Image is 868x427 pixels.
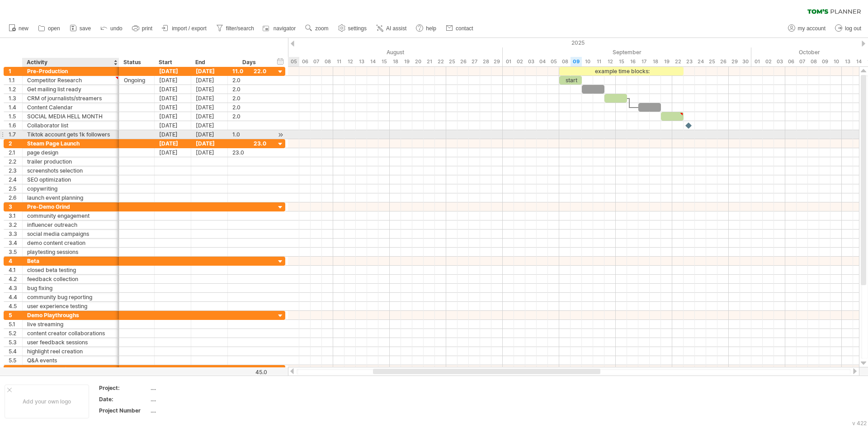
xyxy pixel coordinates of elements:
[27,221,114,229] div: influencer outreach
[717,57,729,66] div: Friday, 26 September 2025
[27,239,114,247] div: demo content creation
[9,311,22,319] div: 5
[9,148,22,157] div: 2.1
[99,407,149,414] div: Project Number
[9,320,22,328] div: 5.1
[191,67,228,75] div: [DATE]
[27,121,114,130] div: Collaborator list
[27,76,114,84] div: Competitor Research
[214,23,257,34] a: filter/search
[232,112,266,121] div: 2.0
[322,57,333,66] div: Friday, 8 August 2025
[9,275,22,283] div: 4.2
[27,112,114,121] div: SOCIAL MEDIA HELL MONTH
[9,293,22,301] div: 4.4
[155,148,191,157] div: [DATE]
[299,57,311,66] div: Wednesday, 6 August 2025
[9,284,22,292] div: 4.3
[374,23,409,34] a: AI assist
[315,25,328,32] span: zoom
[9,365,22,374] div: 6
[706,57,717,66] div: Thursday, 25 September 2025
[155,112,191,121] div: [DATE]
[27,311,114,319] div: Demo Playthroughs
[740,57,751,66] div: Tuesday, 30 September 2025
[9,338,22,347] div: 5.3
[390,57,401,66] div: Monday, 18 August 2025
[155,121,191,130] div: [DATE]
[232,67,266,75] div: 11.0
[303,23,331,34] a: zoom
[155,76,191,84] div: [DATE]
[435,57,446,66] div: Friday, 22 August 2025
[469,57,480,66] div: Wednesday, 27 August 2025
[155,85,191,94] div: [DATE]
[232,94,266,103] div: 2.0
[9,76,22,84] div: 1.1
[9,184,22,193] div: 2.5
[226,25,254,32] span: filter/search
[27,320,114,328] div: live streaming
[9,221,22,229] div: 3.2
[751,57,763,66] div: Wednesday, 1 October 2025
[274,25,296,32] span: navigator
[98,23,125,34] a: undo
[155,94,191,103] div: [DATE]
[424,57,435,66] div: Thursday, 21 August 2025
[333,57,344,66] div: Monday, 11 August 2025
[36,23,63,34] a: open
[27,94,114,103] div: CRM of journalists/streamers
[386,25,406,32] span: AI assist
[27,175,114,184] div: SEO optimization
[9,166,22,175] div: 2.3
[27,356,114,365] div: Q&A events
[9,230,22,238] div: 3.3
[446,57,458,66] div: Monday, 25 August 2025
[559,76,582,84] div: start
[191,148,228,157] div: [DATE]
[191,76,228,84] div: [DATE]
[123,58,149,67] div: Status
[695,57,706,66] div: Wednesday, 24 September 2025
[232,76,266,84] div: 2.0
[845,25,861,32] span: log out
[67,23,94,34] a: save
[356,57,367,66] div: Wednesday, 13 August 2025
[9,356,22,365] div: 5.5
[160,23,209,34] a: import / export
[9,94,22,103] div: 1.3
[27,275,114,283] div: feedback collection
[265,47,503,57] div: August 2025
[27,193,114,202] div: launch event planning
[261,23,298,34] a: navigator
[9,193,22,202] div: 2.6
[191,112,228,121] div: [DATE]
[9,302,22,310] div: 4.5
[232,85,266,94] div: 2.0
[833,23,864,34] a: log out
[9,139,22,148] div: 2
[27,211,114,220] div: community engagement
[155,130,191,139] div: [DATE]
[232,103,266,112] div: 2.0
[27,248,114,256] div: playtesting sessions
[9,130,22,139] div: 1.7
[672,57,684,66] div: Monday, 22 September 2025
[9,175,22,184] div: 2.4
[155,139,191,148] div: [DATE]
[571,57,582,66] div: Tuesday, 9 September 2025
[5,385,89,418] div: Add your own logo
[311,57,322,66] div: Thursday, 7 August 2025
[9,329,22,338] div: 5.2
[548,57,559,66] div: Friday, 5 September 2025
[785,57,797,66] div: Monday, 6 October 2025
[80,25,91,32] span: save
[27,166,114,175] div: screenshots selection
[6,23,31,34] a: new
[27,347,114,356] div: highlight reel creation
[27,338,114,347] div: user feedback sessions
[593,57,604,66] div: Thursday, 11 September 2025
[853,57,864,66] div: Tuesday, 14 October 2025
[480,57,491,66] div: Thursday, 28 August 2025
[124,76,150,84] div: Ongoing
